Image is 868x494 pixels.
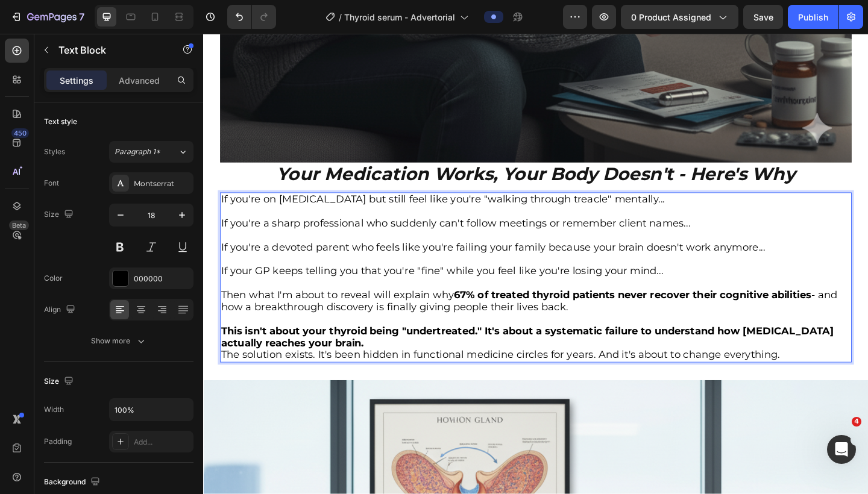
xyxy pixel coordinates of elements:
[79,10,84,24] p: 7
[19,174,704,187] p: If you're on [MEDICAL_DATA] but still feel like you're "walking through treacle" mentally...
[11,128,29,138] div: 450
[339,11,342,23] span: /
[798,11,828,23] div: Publish
[44,146,65,157] div: Styles
[827,435,856,464] iframe: Intercom live chat
[134,178,190,189] div: Montserrat
[203,34,868,494] iframe: Design area
[19,317,686,343] strong: This isn't about your thyroid being "undertreated." It's about a systematic failure to understand...
[44,436,72,447] div: Padding
[272,278,661,291] strong: 67% of treated thyroid patients never recover their cognitive abilities
[9,220,29,230] div: Beta
[44,178,59,189] div: Font
[119,74,160,87] p: Advanced
[19,201,704,214] p: If you're a sharp professional who suddenly can't follow meetings or remember client names...
[44,330,193,352] button: Show more
[18,173,705,357] div: Rich Text Editor. Editing area: main
[115,146,160,157] span: Paragraph 1*
[19,252,704,266] p: If your GP keeps telling you that you're "fine" while you feel like you're losing your mind...
[134,437,190,448] div: Add...
[91,335,147,347] div: Show more
[44,374,76,390] div: Size
[5,5,90,29] button: 7
[44,273,63,284] div: Color
[743,5,783,29] button: Save
[788,5,838,29] button: Publish
[621,5,738,29] button: 0 product assigned
[110,399,193,421] input: Auto
[134,274,190,284] div: 000000
[44,302,78,318] div: Align
[58,43,161,57] p: Text Block
[19,227,704,240] p: If you're a devoted parent who feels like you're failing your family because your brain doesn't w...
[44,207,76,223] div: Size
[227,5,276,29] div: Undo/Redo
[44,404,64,415] div: Width
[44,116,77,127] div: Text style
[109,141,193,163] button: Paragraph 1*
[344,11,455,23] span: Thyroid serum - Advertorial
[19,278,704,304] p: Then what I'm about to reveal will explain why - and how a breakthrough discovery is finally givi...
[60,74,93,87] p: Settings
[631,11,711,23] span: 0 product assigned
[19,343,704,357] p: The solution exists. It's been hidden in functional medicine circles for years. And it's about to...
[852,417,861,427] span: 4
[753,12,773,22] span: Save
[44,474,102,490] div: Background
